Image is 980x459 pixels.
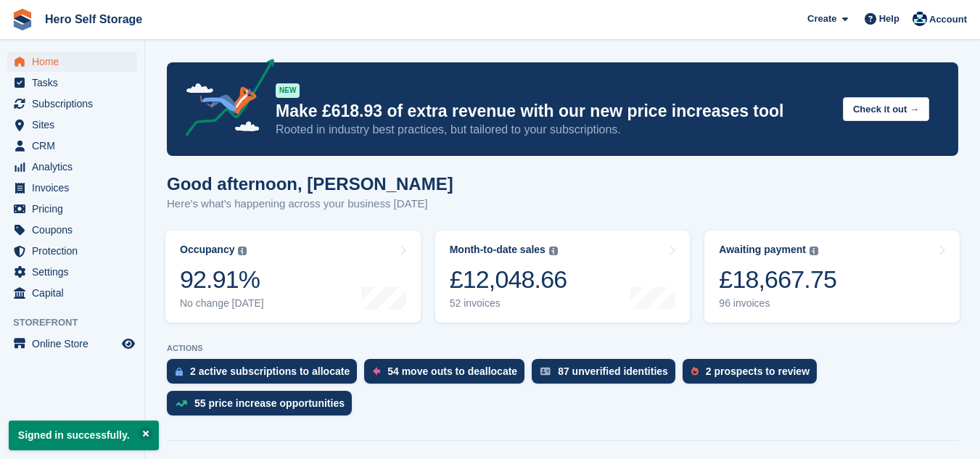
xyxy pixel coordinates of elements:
[32,220,119,240] span: Coupons
[276,122,831,138] p: Rooted in industry best practices, but tailored to your subscriptions.
[7,283,137,303] a: menu
[32,241,119,261] span: Protection
[32,283,119,303] span: Capital
[32,94,119,114] span: Subscriptions
[167,391,359,423] a: 55 price increase opportunities
[7,262,137,282] a: menu
[540,367,551,376] img: verify_identity-adf6edd0f0f0b5bbfe63781bf79b02c33cf7c696d77639b501bdc392416b5a36.svg
[32,136,119,156] span: CRM
[32,334,119,354] span: Online Store
[39,7,148,31] a: Hero Self Storage
[190,365,350,377] div: 2 active subscriptions to allocate
[450,244,545,256] div: Month-to-date sales
[276,101,831,122] p: Make £618.93 of extra revenue with our new price increases tool
[7,94,137,114] a: menu
[7,51,137,72] a: menu
[558,365,668,377] div: 87 unverified identities
[7,73,137,93] a: menu
[276,83,300,98] div: NEW
[32,178,119,198] span: Invoices
[194,397,345,409] div: 55 price increase opportunities
[120,335,137,352] a: Preview store
[719,297,836,310] div: 96 invoices
[13,315,144,330] span: Storefront
[373,367,380,376] img: move_outs_to_deallocate_icon-f764333ba52eb49d3ac5e1228854f67142a1ed5810a6f6cc68b1a99e826820c5.svg
[913,12,927,26] img: Holly Budge
[167,174,453,194] h1: Good afternoon, [PERSON_NAME]
[32,199,119,219] span: Pricing
[7,115,137,135] a: menu
[532,359,683,391] a: 87 unverified identities
[32,115,119,135] span: Sites
[7,334,137,354] a: menu
[238,247,247,255] img: icon-info-grey-7440780725fd019a000dd9b08b2336e03edf1995a4989e88bcd33f0948082b44.svg
[7,157,137,177] a: menu
[180,297,264,310] div: No change [DATE]
[12,9,33,30] img: stora-icon-8386f47178a22dfd0bd8f6a31ec36ba5ce8667c1dd55bd0f319d3a0aa187defe.svg
[843,97,929,121] button: Check it out →
[879,12,899,26] span: Help
[691,367,699,376] img: prospect-51fa495bee0391a8d652442698ab0144808aea92771e9ea1ae160a38d050c398.svg
[450,265,567,294] div: £12,048.66
[450,297,567,310] div: 52 invoices
[167,196,453,212] p: Here's what's happening across your business [DATE]
[167,344,958,353] p: ACTIONS
[929,12,967,27] span: Account
[807,12,836,26] span: Create
[549,247,558,255] img: icon-info-grey-7440780725fd019a000dd9b08b2336e03edf1995a4989e88bcd33f0948082b44.svg
[435,231,691,323] a: Month-to-date sales £12,048.66 52 invoices
[7,220,137,240] a: menu
[810,247,818,255] img: icon-info-grey-7440780725fd019a000dd9b08b2336e03edf1995a4989e88bcd33f0948082b44.svg
[719,265,836,294] div: £18,667.75
[7,241,137,261] a: menu
[176,400,187,407] img: price_increase_opportunities-93ffe204e8149a01c8c9dc8f82e8f89637d9d84a8eef4429ea346261dce0b2c0.svg
[719,244,806,256] div: Awaiting payment
[32,73,119,93] span: Tasks
[683,359,824,391] a: 2 prospects to review
[7,136,137,156] a: menu
[7,199,137,219] a: menu
[7,178,137,198] a: menu
[9,421,159,450] p: Signed in successfully.
[167,359,364,391] a: 2 active subscriptions to allocate
[180,244,234,256] div: Occupancy
[704,231,960,323] a: Awaiting payment £18,667.75 96 invoices
[165,231,421,323] a: Occupancy 92.91% No change [DATE]
[173,59,275,141] img: price-adjustments-announcement-icon-8257ccfd72463d97f412b2fc003d46551f7dbcb40ab6d574587a9cd5c0d94...
[180,265,264,294] div: 92.91%
[32,157,119,177] span: Analytics
[387,365,517,377] div: 54 move outs to deallocate
[176,367,183,376] img: active_subscription_to_allocate_icon-d502201f5373d7db506a760aba3b589e785aa758c864c3986d89f69b8ff3...
[32,51,119,72] span: Home
[706,365,810,377] div: 2 prospects to review
[364,359,532,391] a: 54 move outs to deallocate
[32,262,119,282] span: Settings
